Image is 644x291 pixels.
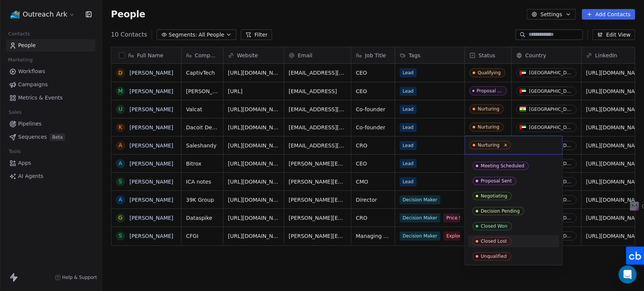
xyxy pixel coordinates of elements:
[468,100,559,262] div: Suggestions
[481,208,520,214] div: Decision Pending
[478,142,500,148] div: Nurturing
[481,254,507,259] div: Unqualified
[481,239,507,244] div: Closed Lost
[481,193,507,199] div: Negotiating
[481,224,507,229] div: Closed Won
[481,178,512,184] div: Proposal Sent
[481,163,524,168] div: Meeting Scheduled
